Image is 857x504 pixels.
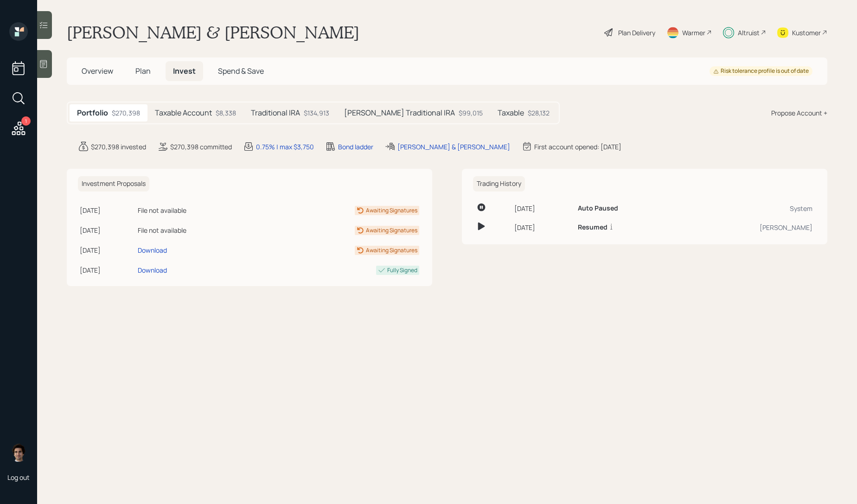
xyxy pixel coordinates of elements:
div: [DATE] [80,225,134,235]
div: Fully Signed [387,266,417,274]
div: Kustomer [792,28,821,38]
h5: Traditional IRA [251,108,300,117]
div: $270,398 committed [170,142,232,152]
h1: [PERSON_NAME] & [PERSON_NAME] [67,22,359,43]
div: Awaiting Signatures [366,226,417,235]
div: $270,398 invested [91,142,146,152]
span: Invest [173,66,196,76]
div: Warmer [682,28,705,38]
h5: Portfolio [77,108,108,117]
div: Log out [7,473,30,482]
div: [DATE] [514,223,570,232]
div: Awaiting Signatures [366,206,417,215]
img: harrison-schaefer-headshot-2.png [9,443,28,462]
div: $270,398 [112,108,140,118]
span: Plan [135,66,151,76]
div: [PERSON_NAME] [684,223,812,232]
div: Bond ladder [338,142,373,152]
div: $99,015 [459,108,483,118]
div: Altruist [738,28,760,38]
div: $8,338 [216,108,236,118]
div: [DATE] [80,265,134,275]
div: [DATE] [514,204,570,213]
h5: Taxable Account [155,108,212,117]
div: 1 [21,116,31,126]
div: Plan Delivery [618,28,655,38]
div: Awaiting Signatures [366,246,417,255]
h6: Auto Paused [578,204,618,212]
h6: Resumed [578,223,608,231]
span: Overview [82,66,113,76]
h5: [PERSON_NAME] Traditional IRA [344,108,455,117]
div: Propose Account + [771,108,827,118]
div: First account opened: [DATE] [534,142,621,152]
div: Download [138,265,167,275]
div: File not available [138,225,258,235]
div: $28,132 [528,108,550,118]
h6: Trading History [473,176,525,191]
div: [DATE] [80,205,134,215]
h6: Investment Proposals [78,176,149,191]
div: [DATE] [80,245,134,255]
h5: Taxable [498,108,524,117]
div: File not available [138,205,258,215]
div: [PERSON_NAME] & [PERSON_NAME] [397,142,510,152]
div: System [684,204,812,213]
div: 0.75% | max $3,750 [256,142,314,152]
div: $134,913 [304,108,329,118]
div: Download [138,245,167,255]
div: Risk tolerance profile is out of date [713,67,809,75]
span: Spend & Save [218,66,264,76]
